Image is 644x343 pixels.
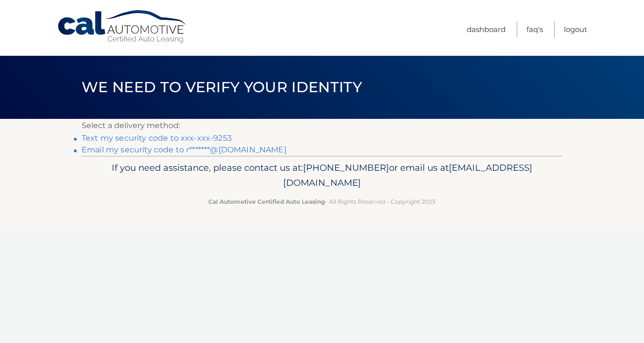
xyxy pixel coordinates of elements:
span: [PHONE_NUMBER] [303,162,389,173]
a: Logout [564,21,587,37]
p: - All Rights Reserved - Copyright 2025 [88,196,556,207]
a: Email my security code to r*******@[DOMAIN_NAME] [82,145,287,154]
p: Select a delivery method: [82,119,562,132]
span: We need to verify your identity [82,78,362,96]
a: Cal Automotive [57,10,188,44]
a: Text my security code to xxx-xxx-9253 [82,133,232,143]
a: FAQ's [526,21,543,37]
p: If you need assistance, please contact us at: or email us at [88,160,556,191]
a: Dashboard [467,21,506,37]
strong: Cal Automotive Certified Auto Leasing [208,198,325,205]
